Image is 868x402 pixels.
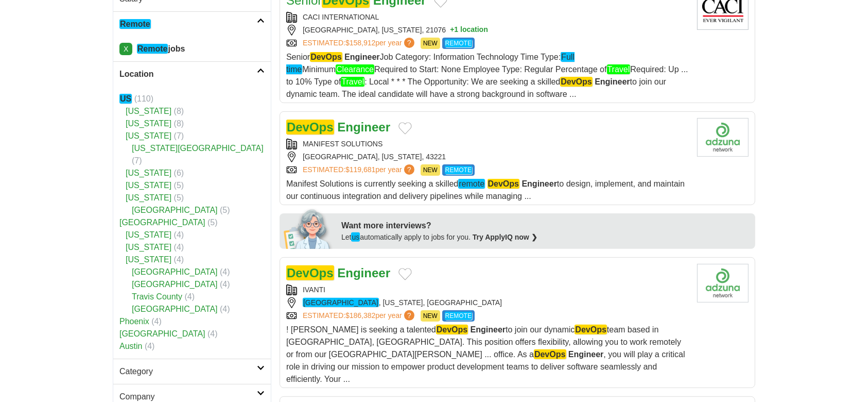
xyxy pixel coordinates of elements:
[286,120,334,135] em: DevOps
[119,317,149,326] a: Phoenix
[220,267,230,276] span: (4)
[341,232,749,243] div: Let automatically apply to jobs for you.
[119,19,151,29] em: Remote
[174,181,184,190] span: (5)
[488,179,519,189] em: DevOps
[303,310,416,322] a: ESTIMATED:$186,382per year?
[119,365,257,378] h2: Category
[185,292,195,301] span: (4)
[132,267,218,276] a: [GEOGRAPHIC_DATA]
[207,218,218,227] span: (5)
[126,131,171,140] a: [US_STATE]
[126,169,171,177] a: [US_STATE]
[575,325,606,334] em: DevOps
[345,311,375,320] span: $186,382
[286,120,390,135] a: DevOps Engineer
[568,350,603,359] strong: Engineer
[207,329,218,338] span: (4)
[351,232,360,242] em: us
[119,342,142,350] a: Austin
[286,325,685,383] span: ! [PERSON_NAME] is seeking a talented to join our dynamic team based in [GEOGRAPHIC_DATA], [GEOGR...
[145,342,155,350] span: (4)
[113,359,271,384] a: Category
[303,164,416,176] a: ESTIMATED:$119,681per year?
[119,329,205,338] a: [GEOGRAPHIC_DATA]
[132,144,264,153] a: [US_STATE][GEOGRAPHIC_DATA]
[534,349,566,359] em: DevOps
[421,310,440,322] span: NEW
[697,264,749,303] img: Company logo
[174,230,184,239] span: (4)
[595,77,630,86] strong: Engineer
[119,94,132,104] em: US
[174,193,184,202] span: (5)
[174,131,184,140] span: (7)
[132,280,218,289] a: [GEOGRAPHIC_DATA]
[113,61,271,87] a: Location
[471,325,506,334] strong: Engineer
[345,39,375,47] span: $158,912
[151,317,162,326] span: (4)
[286,265,334,280] em: DevOps
[286,284,689,295] div: IVANTI
[450,25,488,36] button: +1 location
[445,39,472,47] em: REMOTE
[286,297,689,308] div: , [US_STATE], [GEOGRAPHIC_DATA]
[126,193,171,202] a: [US_STATE]
[174,169,184,177] span: (6)
[337,266,390,280] strong: Engineer
[220,206,230,214] span: (5)
[126,255,171,264] a: [US_STATE]
[473,233,537,241] a: Try ApplyIQ now ❯
[697,118,749,157] img: Company logo
[345,165,375,174] span: $119,681
[450,25,454,36] span: +
[303,298,379,307] em: [GEOGRAPHIC_DATA]
[132,156,142,165] span: (7)
[132,292,182,301] a: Travis County
[404,164,414,175] span: ?
[337,120,390,134] strong: Engineer
[421,38,440,49] span: NEW
[286,139,689,149] div: MANIFEST SOLUTIONS
[310,52,342,62] em: DevOps
[119,68,257,80] h2: Location
[220,280,230,289] span: (4)
[607,64,631,74] em: Travel
[119,43,132,55] a: X
[137,44,185,54] strong: jobs
[174,255,184,264] span: (4)
[126,243,171,252] a: [US_STATE]
[174,243,184,252] span: (4)
[341,77,364,87] em: Travel
[522,179,557,188] strong: Engineer
[132,305,218,313] a: [GEOGRAPHIC_DATA]
[119,218,205,227] a: [GEOGRAPHIC_DATA]
[458,179,485,189] em: remote
[336,64,374,74] em: Clearance
[303,38,416,49] a: ESTIMATED:$158,912per year?
[137,44,168,54] em: Remote
[286,265,390,280] a: DevOps Engineer
[126,107,171,115] a: [US_STATE]
[303,13,379,21] a: CACI INTERNATIONAL
[398,122,412,135] button: Add to favorite jobs
[560,77,592,87] em: DevOps
[341,220,749,232] div: Want more interviews?
[404,310,414,321] span: ?
[421,164,440,176] span: NEW
[126,119,171,128] a: [US_STATE]
[284,208,334,249] img: apply-iq-scientist.png
[445,312,472,320] em: REMOTE
[286,25,689,36] div: [GEOGRAPHIC_DATA], [US_STATE], 21076
[398,268,412,280] button: Add to favorite jobs
[445,166,472,174] em: REMOTE
[344,53,379,61] strong: Engineer
[132,206,218,214] a: [GEOGRAPHIC_DATA]
[126,181,171,190] a: [US_STATE]
[286,152,689,162] div: [GEOGRAPHIC_DATA], [US_STATE], 43221
[174,107,184,115] span: (8)
[220,305,230,313] span: (4)
[436,325,468,334] em: DevOps
[174,119,184,128] span: (8)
